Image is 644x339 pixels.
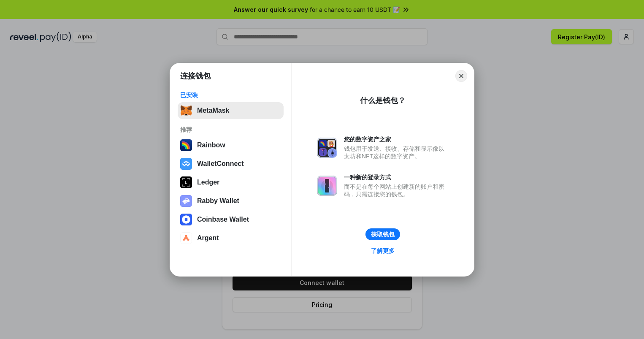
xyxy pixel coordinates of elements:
div: WalletConnect [197,160,244,168]
button: WalletConnect [178,155,284,172]
div: 已安装 [180,91,281,99]
img: svg+xml,%3Csvg%20xmlns%3D%22http%3A%2F%2Fwww.w3.org%2F2000%2Fsvg%22%20fill%3D%22none%22%20viewBox... [180,195,192,207]
img: svg+xml,%3Csvg%20width%3D%22120%22%20height%3D%22120%22%20viewBox%3D%220%200%20120%20120%22%20fil... [180,139,192,151]
div: Coinbase Wallet [197,216,249,223]
button: Rainbow [178,137,284,154]
div: 推荐 [180,126,281,133]
div: 钱包用于发送、接收、存储和显示像以太坊和NFT这样的数字资产。 [344,145,449,160]
div: 您的数字资产之家 [344,136,449,143]
div: Ledger [197,179,219,186]
img: svg+xml,%3Csvg%20width%3D%2228%22%20height%3D%2228%22%20viewBox%3D%220%200%2028%2028%22%20fill%3D... [180,232,192,244]
a: 了解更多 [366,245,400,256]
div: Rabby Wallet [197,197,239,205]
button: Argent [178,230,284,247]
button: 获取钱包 [365,228,400,240]
div: 获取钱包 [371,231,395,238]
div: Argent [197,234,219,242]
img: svg+xml,%3Csvg%20width%3D%2228%22%20height%3D%2228%22%20viewBox%3D%220%200%2028%2028%22%20fill%3D... [180,214,192,225]
img: svg+xml,%3Csvg%20xmlns%3D%22http%3A%2F%2Fwww.w3.org%2F2000%2Fsvg%22%20fill%3D%22none%22%20viewBox... [317,138,337,158]
h1: 连接钱包 [180,71,211,81]
div: MetaMask [197,107,229,114]
button: Ledger [178,174,284,191]
button: Close [455,70,467,82]
div: 什么是钱包？ [360,95,406,106]
button: Coinbase Wallet [178,211,284,228]
button: Rabby Wallet [178,193,284,209]
img: svg+xml,%3Csvg%20xmlns%3D%22http%3A%2F%2Fwww.w3.org%2F2000%2Fsvg%22%20fill%3D%22none%22%20viewBox... [317,176,337,196]
div: 了解更多 [371,247,395,255]
img: svg+xml,%3Csvg%20xmlns%3D%22http%3A%2F%2Fwww.w3.org%2F2000%2Fsvg%22%20width%3D%2228%22%20height%3... [180,176,192,188]
button: MetaMask [178,102,284,119]
img: svg+xml,%3Csvg%20width%3D%2228%22%20height%3D%2228%22%20viewBox%3D%220%200%2028%2028%22%20fill%3D... [180,158,192,170]
div: Rainbow [197,141,225,149]
div: 一种新的登录方式 [344,174,449,181]
img: svg+xml,%3Csvg%20fill%3D%22none%22%20height%3D%2233%22%20viewBox%3D%220%200%2035%2033%22%20width%... [180,105,192,117]
div: 而不是在每个网站上创建新的账户和密码，只需连接您的钱包。 [344,183,449,198]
